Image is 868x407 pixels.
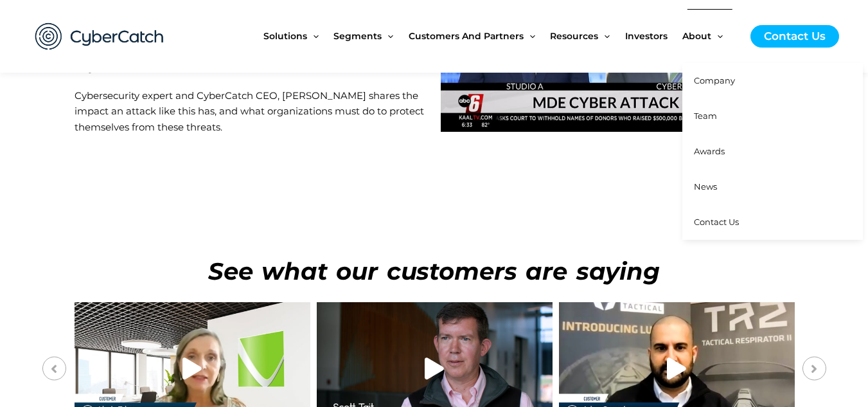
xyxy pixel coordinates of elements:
[625,9,668,63] span: Investors
[263,9,738,63] nav: Site Navigation: New Main Menu
[625,9,682,63] a: Investors
[802,356,826,380] button: Next
[682,98,863,134] a: Team
[682,204,863,240] a: Contact Us
[42,356,66,380] button: Previous
[598,9,610,63] span: Menu Toggle
[263,9,307,63] span: Solutions
[382,9,393,63] span: Menu Toggle
[550,9,598,63] span: Resources
[22,10,177,63] img: CyberCatch
[694,146,725,156] span: Awards
[682,9,711,63] span: About
[75,88,428,136] p: Cybersecurity expert and CyberCatch CEO, [PERSON_NAME] shares the impact an attack like this has,...
[307,9,319,63] span: Menu Toggle
[694,217,739,227] span: Contact Us
[409,9,524,63] span: Customers and Partners
[682,134,863,169] a: Awards
[694,181,717,192] span: News
[524,9,535,63] span: Menu Toggle
[694,111,717,121] span: Team
[711,9,723,63] span: Menu Toggle
[750,25,839,48] a: Contact Us
[682,169,863,204] a: News
[682,63,863,98] a: Company
[333,9,382,63] span: Segments
[694,75,735,86] span: Company
[75,253,794,289] h3: See what our customers are saying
